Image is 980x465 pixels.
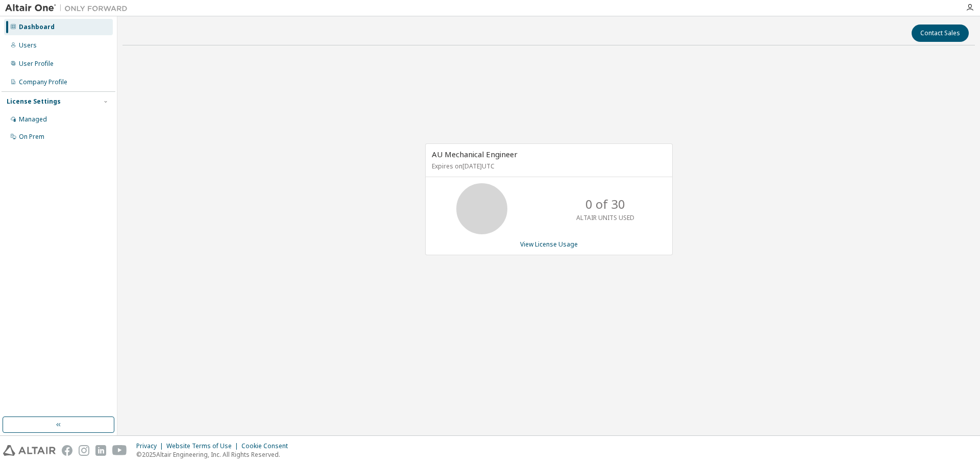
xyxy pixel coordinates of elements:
[5,3,133,13] img: Altair One
[136,450,294,459] p: © 2025 Altair Engineering, Inc. All Rights Reserved.
[585,195,625,213] p: 0 of 30
[241,442,294,450] div: Cookie Consent
[136,442,166,450] div: Privacy
[19,60,54,68] div: User Profile
[95,445,106,456] img: linkedin.svg
[576,213,634,222] p: ALTAIR UNITS USED
[19,41,37,50] div: Users
[19,78,67,86] div: Company Profile
[432,149,518,159] span: AU Mechanical Engineer
[520,240,578,249] a: View License Usage
[166,442,241,450] div: Website Terms of Use
[19,23,55,31] div: Dashboard
[432,162,664,170] p: Expires on [DATE] UTC
[19,115,47,124] div: Managed
[79,445,89,456] img: instagram.svg
[3,445,56,456] img: altair_logo.svg
[112,445,127,456] img: youtube.svg
[912,25,969,42] button: Contact Sales
[7,97,61,106] div: License Settings
[19,133,44,141] div: On Prem
[62,445,72,456] img: facebook.svg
